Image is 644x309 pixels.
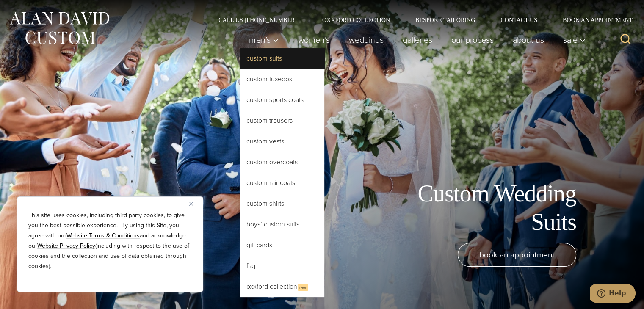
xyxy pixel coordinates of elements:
nav: Primary Navigation [240,31,590,48]
a: Galleries [393,31,442,48]
a: Custom Tuxedos [240,69,324,89]
a: Custom Raincoats [240,173,324,193]
button: View Search Form [615,30,636,50]
span: New [298,284,308,291]
a: Custom Sports Coats [240,90,324,110]
a: About Us [503,31,553,48]
p: This site uses cookies, including third party cookies, to give you the best possible experience. ... [28,210,192,271]
a: weddings [339,31,393,48]
a: Call Us [PHONE_NUMBER] [206,17,310,23]
a: Oxxford Collection [310,17,403,23]
a: FAQ [240,256,324,276]
iframe: Opens a widget where you can chat to one of our agents [590,284,636,305]
a: Bespoke Tailoring [403,17,488,23]
img: Close [189,202,193,206]
button: Men’s sub menu toggle [240,31,288,48]
nav: Secondary Navigation [206,17,636,23]
a: book an appointment [458,243,576,267]
a: Custom Trousers [240,110,324,131]
a: Book an Appointment [550,17,636,23]
a: Custom Vests [240,131,324,152]
button: Close [189,199,199,209]
h1: Custom Wedding Suits [386,179,576,236]
a: Women’s [288,31,339,48]
a: Custom Suits [240,48,324,69]
a: Oxxford CollectionNew [240,276,324,297]
img: Alan David Custom [8,9,110,47]
a: Website Privacy Policy [37,241,95,250]
a: Contact Us [488,17,550,23]
a: Gift Cards [240,235,324,255]
button: Sale sub menu toggle [553,31,590,48]
a: Custom Shirts [240,193,324,214]
span: book an appointment [479,248,555,261]
a: Boys’ Custom Suits [240,214,324,235]
a: Website Terms & Conditions [66,231,140,240]
a: Our Process [442,31,503,48]
a: Custom Overcoats [240,152,324,172]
